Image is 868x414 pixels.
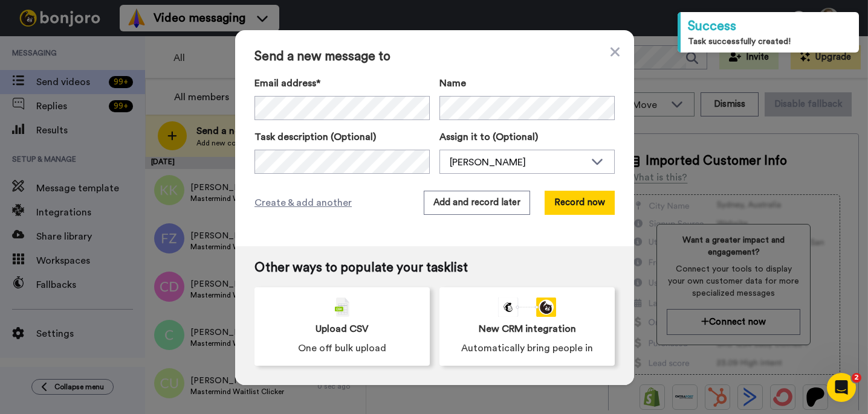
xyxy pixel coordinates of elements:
[335,298,349,317] img: csv-grey.png
[545,191,615,215] button: Record now
[316,322,369,336] span: Upload CSV
[479,322,576,336] span: New CRM integration
[254,261,615,275] span: Other ways to populate your tasklist
[688,36,852,48] div: Task successfully created!
[827,373,856,402] iframe: Intercom live chat
[254,49,615,64] span: Send a new message to
[424,191,530,215] button: Add and record later
[852,373,861,383] span: 2
[298,341,386,355] span: One off bulk upload
[439,76,466,91] span: Name
[461,341,593,355] span: Automatically bring people in
[688,17,852,36] div: Success
[254,130,430,144] label: Task description (Optional)
[439,130,615,144] label: Assign it to (Optional)
[254,76,430,91] label: Email address*
[254,196,352,210] span: Create & add another
[450,155,585,170] div: [PERSON_NAME]
[498,298,556,317] div: animation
